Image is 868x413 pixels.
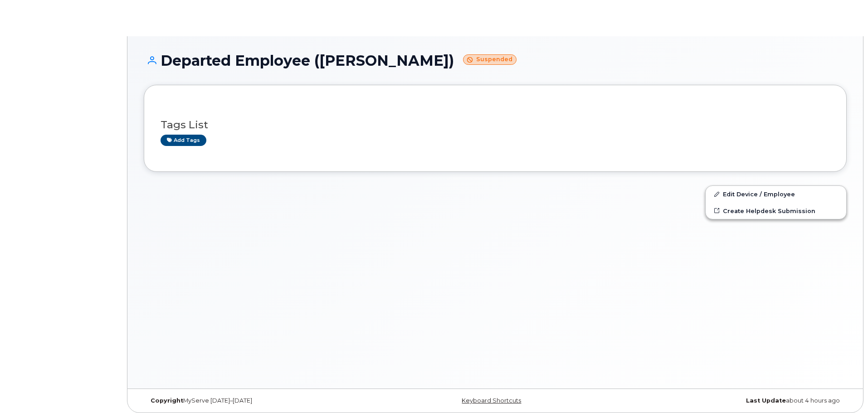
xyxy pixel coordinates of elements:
strong: Copyright [151,397,183,404]
h3: Tags List [161,119,830,131]
h1: Departed Employee ([PERSON_NAME]) [144,53,847,68]
a: Create Helpdesk Submission [706,203,846,219]
div: about 4 hours ago [612,397,847,404]
a: Keyboard Shortcuts [462,397,521,404]
a: Edit Device / Employee [706,186,846,202]
strong: Last Update [746,397,786,404]
small: Suspended [463,54,517,65]
div: MyServe [DATE]–[DATE] [144,397,378,404]
a: Add tags [161,135,206,146]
